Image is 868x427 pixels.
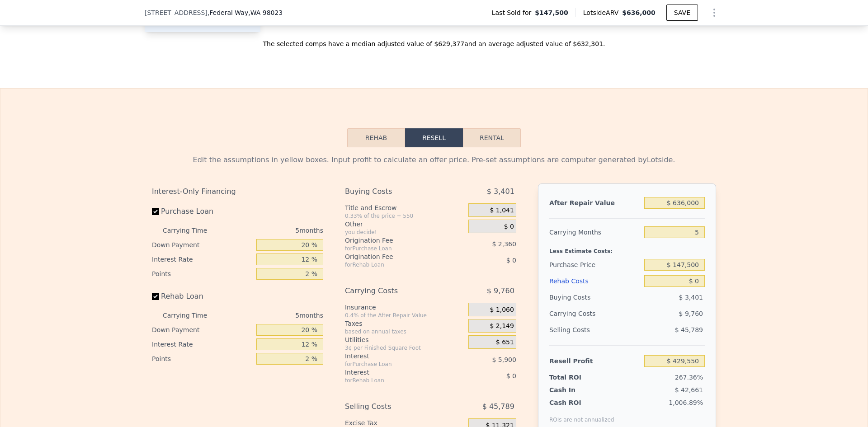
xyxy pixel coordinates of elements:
[345,236,446,245] div: Origination Fee
[225,308,323,323] div: 5 months
[549,273,641,289] div: Rehab Costs
[345,328,465,335] div: based on annual taxes
[506,372,516,380] span: $ 0
[504,223,514,231] span: $ 0
[248,9,283,16] span: , WA 98023
[347,128,405,147] button: Rehab
[490,206,514,215] span: $ 1,041
[152,155,716,165] div: Edit the assumptions in yellow boxes. Input profit to calculate an offer price. Pre-set assumptio...
[490,322,514,330] span: $ 2,149
[492,356,516,363] span: $ 5,900
[345,312,465,319] div: 0.4% of the After Repair Value
[345,212,465,220] div: 0.33% of the price + 550
[345,303,465,312] div: Insurance
[145,8,208,17] span: [STREET_ADDRESS]
[345,220,465,229] div: Other
[405,128,463,147] button: Resell
[549,407,614,423] div: ROIs are not annualized
[549,240,705,257] div: Less Estimate Costs:
[145,32,723,48] div: The selected comps have a median adjusted value of $629,377 and an average adjusted value of $632...
[487,183,514,200] span: $ 3,401
[482,399,514,415] span: $ 45,789
[163,308,222,323] div: Carrying Time
[152,238,253,252] div: Down Payment
[549,385,606,394] div: Cash In
[345,352,446,361] div: Interest
[152,337,253,352] div: Interest Rate
[490,306,514,314] span: $ 1,060
[679,294,703,301] span: $ 3,401
[345,283,446,299] div: Carrying Costs
[345,399,446,415] div: Selling Costs
[549,373,606,382] div: Total ROI
[463,128,521,147] button: Rental
[549,224,641,240] div: Carrying Months
[675,326,703,333] span: $ 45,789
[152,288,253,305] label: Rehab Loan
[163,223,222,238] div: Carrying Time
[345,183,446,200] div: Buying Costs
[152,208,159,215] input: Purchase Loan
[345,368,446,377] div: Interest
[345,361,446,368] div: for Purchase Loan
[549,257,641,273] div: Purchase Price
[669,399,703,406] span: 1,006.89%
[345,203,465,212] div: Title and Escrow
[549,322,641,338] div: Selling Costs
[549,289,641,305] div: Buying Costs
[152,352,253,366] div: Points
[549,195,641,211] div: After Repair Value
[152,323,253,337] div: Down Payment
[152,293,159,300] input: Rehab Loan
[496,338,514,347] span: $ 651
[549,305,606,322] div: Carrying Costs
[583,8,622,17] span: Lotside ARV
[666,5,698,21] button: SAVE
[487,283,514,299] span: $ 9,760
[622,9,656,16] span: $636,000
[675,386,703,394] span: $ 42,661
[345,245,446,252] div: for Purchase Loan
[705,4,723,22] button: Show Options
[549,398,614,407] div: Cash ROI
[345,377,446,384] div: for Rehab Loan
[675,374,703,381] span: 267.36%
[345,335,465,344] div: Utilities
[492,240,516,248] span: $ 2,360
[152,252,253,267] div: Interest Rate
[152,267,253,281] div: Points
[679,310,703,317] span: $ 9,760
[345,229,465,236] div: you decide!
[152,203,253,220] label: Purchase Loan
[535,8,568,17] span: $147,500
[345,344,465,352] div: 3¢ per Finished Square Foot
[345,319,465,328] div: Taxes
[492,8,535,17] span: Last Sold for
[345,261,446,268] div: for Rehab Loan
[549,353,641,369] div: Resell Profit
[152,183,323,200] div: Interest-Only Financing
[506,257,516,264] span: $ 0
[225,223,323,238] div: 5 months
[345,252,446,261] div: Origination Fee
[208,8,283,17] span: , Federal Way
